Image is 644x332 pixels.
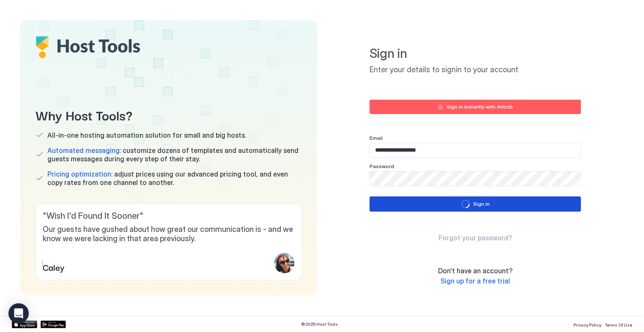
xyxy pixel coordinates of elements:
div: profile [274,253,295,273]
a: Terms Of Use [605,320,632,329]
span: Sign in [370,46,581,62]
span: Terms Of Use [605,322,632,327]
span: Sign up for a free trial [441,277,510,285]
a: Forgot your password? [438,234,512,242]
span: Email [370,135,383,141]
span: adjust prices using our advanced pricing tool, and even copy rates from one channel to another. [47,170,302,187]
span: customize dozens of templates and automatically send guests messages during every step of their s... [47,146,302,163]
a: Sign up for a free trial [441,277,510,286]
span: Privacy Policy [573,322,601,327]
div: Sign in instantly with Airbnb [447,103,513,111]
span: Pricing optimization: [47,170,112,178]
span: Password [370,163,394,169]
input: Input Field [370,143,581,158]
a: Google Play Store [41,321,66,328]
div: Open Intercom Messenger [8,303,29,324]
input: Input Field [370,171,581,186]
span: All-in-one hosting automation solution for small and big hosts. [47,131,246,139]
div: Sign in [473,200,490,208]
span: Don't have an account? [438,267,512,275]
span: © 2025 Host Tools [301,321,338,327]
span: " Wish I'd Found It Sooner " [43,211,295,221]
span: Why Host Tools? [36,105,302,124]
button: Sign in instantly with Airbnb [370,100,581,114]
a: App Store [12,321,37,328]
span: Enter your details to signin to your account [370,65,581,75]
span: Caley [43,261,65,273]
span: Our guests have gushed about how great our communication is - and we know we were lacking in that... [43,225,295,244]
div: loading [461,200,470,208]
button: loadingSign in [370,196,581,212]
a: Privacy Policy [573,320,601,329]
span: Automated messaging: [47,146,121,155]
